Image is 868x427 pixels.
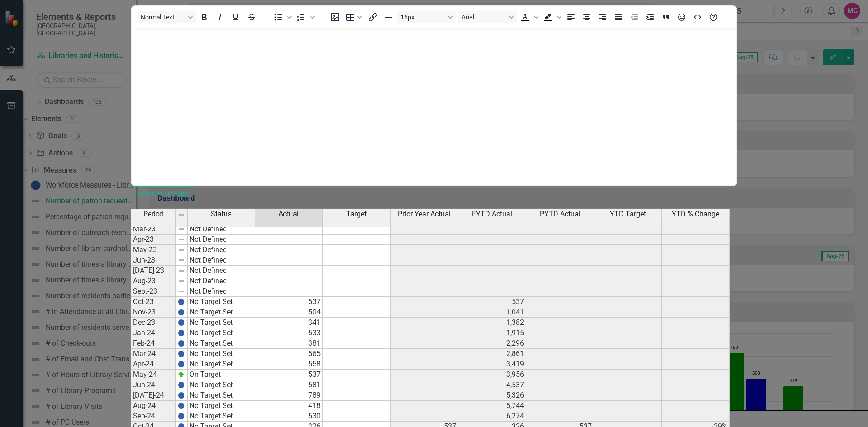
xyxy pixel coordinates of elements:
td: 341 [255,318,323,328]
td: 558 [255,359,323,370]
td: 5,326 [458,390,526,401]
td: No Target Set [188,401,255,411]
td: May-24 [131,370,176,380]
td: Oct-23 [131,297,176,307]
td: [DATE]-23 [131,266,176,276]
td: Sept-23 [131,286,176,297]
td: Apr-24 [131,359,176,370]
td: Not Defined [188,224,255,235]
img: BgCOk07PiH71IgAAAABJRU5ErkJggg== [178,298,185,305]
img: BgCOk07PiH71IgAAAABJRU5ErkJggg== [178,309,185,316]
button: Blockquote [658,11,674,23]
td: 4,537 [458,380,526,390]
img: BgCOk07PiH71IgAAAABJRU5ErkJggg== [178,413,185,420]
td: On Target [188,370,255,380]
img: BgCOk07PiH71IgAAAABJRU5ErkJggg== [178,361,185,368]
td: Not Defined [188,245,255,255]
div: Text color Black [517,11,540,23]
td: 3,956 [458,370,526,380]
td: No Target Set [188,359,255,370]
img: BgCOk07PiH71IgAAAABJRU5ErkJggg== [178,340,185,347]
td: Not Defined [188,266,255,276]
span: Actual [278,210,299,218]
img: zOikAAAAAElFTkSuQmCC [178,371,185,378]
td: No Target Set [188,411,255,422]
button: Insert image [327,11,343,23]
img: 8DAGhfEEPCf229AAAAAElFTkSuQmCC [178,277,185,285]
td: 789 [255,390,323,401]
td: 2,296 [458,338,526,349]
div: Bullet list [270,11,293,23]
button: Strikethrough [244,11,259,23]
td: 537 [255,297,323,307]
button: Help [706,11,721,23]
td: No Target Set [188,297,255,307]
td: No Target Set [188,307,255,318]
span: PYTD Actual [540,210,580,218]
td: 537 [458,297,526,307]
td: 581 [255,380,323,390]
img: BgCOk07PiH71IgAAAABJRU5ErkJggg== [178,402,185,409]
td: Dec-23 [131,318,176,328]
span: YTD % Change [672,210,719,218]
button: HTML Editor [690,11,705,23]
img: 8DAGhfEEPCf229AAAAAElFTkSuQmCC [178,225,185,233]
td: [DATE]-24 [131,390,176,401]
iframe: Rich Text Area [132,28,736,185]
button: Align left [563,11,579,23]
td: 2,861 [458,349,526,359]
span: Period [143,210,164,218]
td: Jun-24 [131,380,176,390]
td: Apr-23 [131,235,176,245]
td: Aug-23 [131,276,176,286]
img: 8DAGhfEEPCf229AAAAAElFTkSuQmCC [178,257,185,264]
button: Italic [212,11,227,23]
img: 8DAGhfEEPCf229AAAAAElFTkSuQmCC [178,288,185,295]
td: Feb-24 [131,338,176,349]
td: Not Defined [188,255,255,266]
td: 537 [255,370,323,380]
span: Target [346,210,367,218]
img: BgCOk07PiH71IgAAAABJRU5ErkJggg== [178,392,185,399]
td: Mar-23 [131,224,176,235]
td: No Target Set [188,380,255,390]
div: Numbered list [293,11,316,23]
td: 530 [255,411,323,422]
td: No Target Set [188,328,255,338]
span: Normal Text [141,14,185,21]
span: YTD Target [610,210,646,218]
td: 565 [255,349,323,359]
td: Nov-23 [131,307,176,318]
img: BgCOk07PiH71IgAAAABJRU5ErkJggg== [178,350,185,357]
td: Sep-24 [131,411,176,422]
div: Background color Black [540,11,563,23]
td: 3,419 [458,359,526,370]
td: 1,915 [458,328,526,338]
td: 1,382 [458,318,526,328]
td: 5,744 [458,401,526,411]
span: FYTD Actual [472,210,512,218]
td: 418 [255,401,323,411]
span: Prior Year Actual [398,210,451,218]
td: Not Defined [188,235,255,245]
td: 381 [255,338,323,349]
span: Status [211,210,231,218]
button: Bold [196,11,212,23]
span: 16px [401,14,445,21]
td: Jan-24 [131,328,176,338]
img: 8DAGhfEEPCf229AAAAAElFTkSuQmCC [178,246,185,253]
td: Mar-24 [131,349,176,359]
button: Horizontal line [381,11,396,23]
button: Underline [228,11,243,23]
td: 6,274 [458,411,526,422]
button: Insert/edit link [365,11,381,23]
td: Not Defined [188,276,255,286]
td: Aug-24 [131,401,176,411]
button: Font size 16px [397,11,456,23]
img: 8DAGhfEEPCf229AAAAAElFTkSuQmCC [178,267,185,274]
td: 504 [255,307,323,318]
button: Decrease indent [627,11,642,23]
img: BgCOk07PiH71IgAAAABJRU5ErkJggg== [178,381,185,389]
img: BgCOk07PiH71IgAAAABJRU5ErkJggg== [178,319,185,326]
td: No Target Set [188,349,255,359]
